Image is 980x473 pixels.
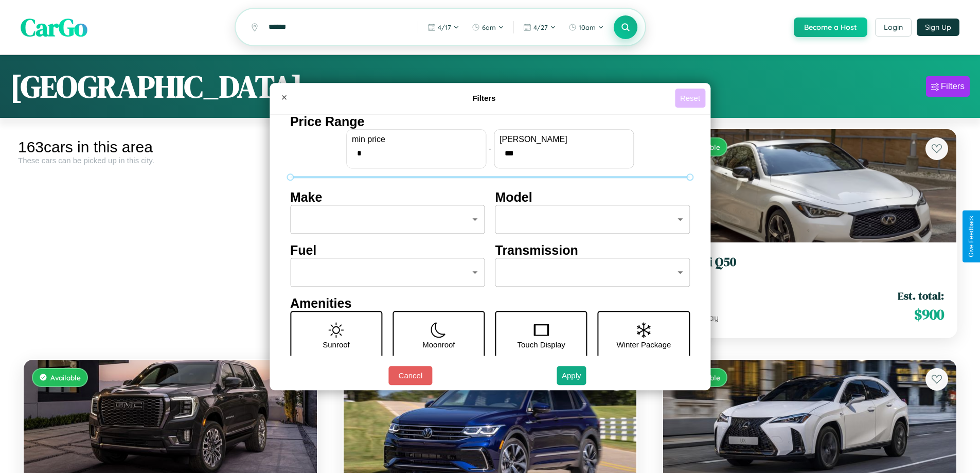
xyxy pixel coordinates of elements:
button: 4/17 [422,19,465,36]
button: Login [875,18,912,37]
h4: Model [495,190,690,205]
span: $ 900 [914,304,944,325]
h4: Transmission [495,243,690,258]
label: [PERSON_NAME] [500,135,628,144]
h4: Filters [293,94,675,102]
button: Sign Up [917,19,959,36]
button: Reset [675,89,705,108]
a: Infiniti Q502022 [675,255,944,280]
div: 163 cars in this area [18,138,323,156]
h4: Amenities [290,296,690,311]
p: Sunroof [323,338,350,352]
span: Available [50,373,81,382]
h4: Make [290,190,485,205]
span: 10am [579,23,596,31]
span: Est. total: [898,288,944,303]
button: 4/27 [518,19,561,36]
div: These cars can be picked up in this city. [18,156,323,165]
h4: Fuel [290,243,485,258]
div: Give Feedback [968,216,975,257]
span: 4 / 17 [438,23,451,31]
span: 4 / 27 [533,23,548,31]
span: 6am [482,23,496,31]
h4: Price Range [290,114,690,129]
h3: Infiniti Q50 [675,255,944,270]
button: 6am [467,19,509,36]
button: Cancel [388,366,432,385]
p: - [489,142,491,155]
button: 10am [563,19,609,36]
button: Become a Host [794,17,867,37]
p: Touch Display [517,338,565,352]
button: Filters [926,76,970,97]
div: Filters [941,81,965,92]
h1: [GEOGRAPHIC_DATA] [10,65,302,108]
p: Winter Package [617,338,671,352]
span: CarGo [21,10,87,44]
button: Apply [557,366,586,385]
label: min price [352,135,480,144]
p: Moonroof [422,338,455,352]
